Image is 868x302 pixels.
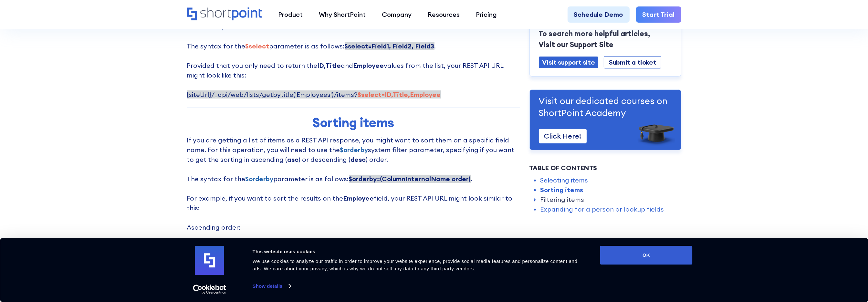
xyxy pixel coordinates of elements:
[187,90,441,99] span: {siteUrl}/_api/web/lists/getbytitle('Employees')/items?
[358,90,441,99] strong: $select=ID,Title,Employee
[539,28,672,50] p: To search more helpful articles, Visit our Support Site
[353,61,384,69] strong: Employee
[636,6,681,23] a: Start Trial
[195,246,224,275] img: logo
[428,10,460,19] div: Resources
[319,10,366,19] div: Why ShortPoint
[246,175,274,183] strong: $orderby
[253,281,291,291] a: Show details
[539,129,587,143] a: Click Here!
[539,95,672,119] p: Visit our dedicated courses on ShortPoint Academy
[187,7,262,21] a: Home
[181,285,238,294] a: Usercentrics Cookiebot - opens in a new window
[374,6,420,23] a: Company
[540,195,584,204] a: Filtering items
[420,6,468,23] a: Resources
[311,6,374,23] a: Why ShortPoint
[278,10,303,19] div: Product
[351,155,366,163] strong: desc
[568,6,630,23] a: Schedule Demo
[540,204,664,214] a: Expanding for a person or lookup fields
[604,56,661,68] a: Submit a ticket
[476,10,497,19] div: Pricing
[540,175,588,185] a: Selecting items
[540,185,583,195] a: Sorting items
[539,57,599,68] a: Visit support site
[340,146,368,154] strong: $orderby
[468,6,505,23] a: Pricing
[246,42,269,50] strong: $select
[600,246,693,265] button: OK
[529,163,681,173] div: Table of Contents
[232,115,475,130] h2: Sorting items
[288,155,299,163] strong: asc
[349,175,471,183] strong: $orderby=(ColumnInternalName order)
[318,61,324,69] strong: ID
[343,194,374,202] strong: Employee
[253,258,578,271] span: We use cookies to analyze our traffic in order to improve your website experience, provide social...
[326,61,341,69] strong: Title
[345,42,434,50] strong: $select=Field1, Field2, Field3
[187,135,520,300] p: If you are getting a list of items as a REST API response, you might want to sort them on a speci...
[253,248,586,255] div: This website uses cookies
[382,10,412,19] div: Company
[270,6,311,23] a: Product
